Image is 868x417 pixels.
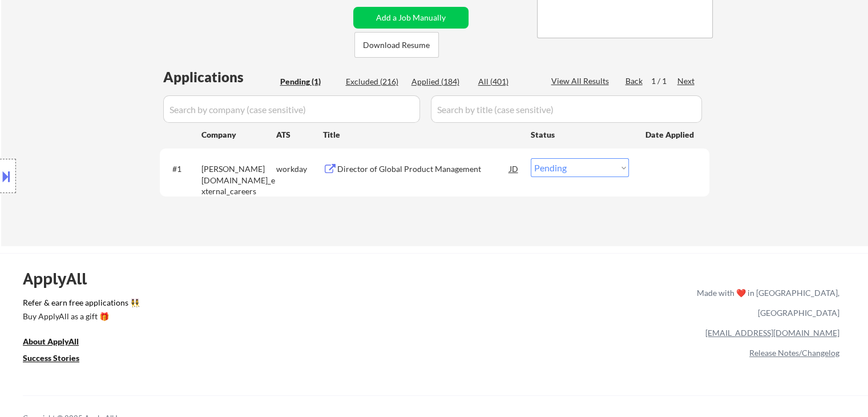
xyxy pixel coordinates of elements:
[163,70,276,84] div: Applications
[705,328,839,338] a: [EMAIL_ADDRESS][DOMAIN_NAME]
[23,353,79,363] u: Success Stories
[23,352,95,367] a: Success Stories
[23,269,100,288] div: ApplyAll
[531,124,629,145] div: Status
[163,95,420,123] input: Search by company (case sensitive)
[23,299,458,311] a: Refer & earn free applications 👯‍♀️
[346,76,403,87] div: Excluded (216)
[201,129,276,141] div: Company
[23,336,79,346] u: About ApplyAll
[23,311,137,325] a: Buy ApplyAll as a gift 🎁
[323,129,520,141] div: Title
[651,75,677,87] div: 1 / 1
[354,32,439,58] button: Download Resume
[353,7,469,29] button: Add a Job Manually
[411,76,469,87] div: Applied (184)
[625,75,644,87] div: Back
[280,76,337,87] div: Pending (1)
[551,75,612,87] div: View All Results
[645,129,696,141] div: Date Applied
[692,283,839,323] div: Made with ❤️ in [GEOGRAPHIC_DATA], [GEOGRAPHIC_DATA]
[677,75,696,87] div: Next
[508,158,520,179] div: JD
[276,163,323,175] div: workday
[276,129,323,141] div: ATS
[23,312,137,320] div: Buy ApplyAll as a gift 🎁
[749,348,839,358] a: Release Notes/Changelog
[431,95,702,123] input: Search by title (case sensitive)
[201,163,276,197] div: [PERSON_NAME][DOMAIN_NAME]_external_careers
[478,76,535,87] div: All (401)
[23,336,95,350] a: About ApplyAll
[337,163,510,175] div: Director of Global Product Management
